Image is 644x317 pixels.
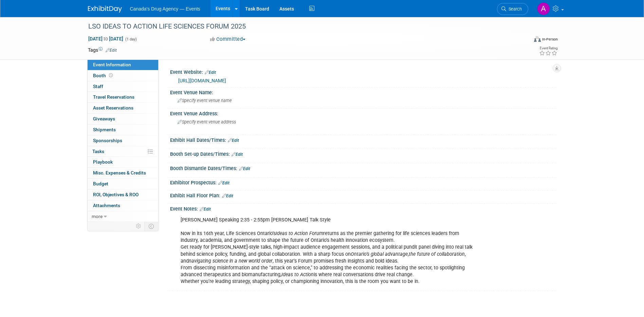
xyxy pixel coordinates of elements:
a: Shipments [88,124,158,135]
a: Edit [205,70,216,75]
span: Event Information [93,62,131,67]
span: Specify event venue address [178,119,236,124]
a: Staff [88,81,158,92]
i: Ideas to Action Forum [276,231,323,236]
a: ROI, Objectives & ROO [88,189,158,200]
div: Booth Set-up Dates/Times: [170,149,556,158]
span: Shipments [93,127,116,132]
div: Event Format [488,35,558,46]
span: Specify event venue name [178,98,232,103]
div: Event Website: [170,67,556,76]
a: Edit [106,48,117,53]
span: Attachments [93,203,120,208]
span: Booth not reserved yet [108,73,114,78]
span: Misc. Expenses & Credits [93,170,146,176]
span: (1 day) [125,37,137,41]
img: ExhibitDay [88,6,122,13]
span: Budget [93,181,108,186]
td: Personalize Event Tab Strip [133,222,145,231]
i: Ideas to Action [281,272,314,278]
div: Exhibitor Prospectus: [170,178,556,186]
span: Travel Reservations [93,94,134,100]
div: Exhibit Hall Dates/Times: [170,135,556,144]
div: Event Rating [539,47,557,50]
i: the future of collaboration [409,251,465,257]
a: Asset Reservations [88,103,158,113]
span: Tasks [92,149,104,154]
a: Tasks [88,146,158,157]
div: [PERSON_NAME] Speaking 2:35 - 2:55pm [PERSON_NAME] Talk Style Now in its 16th year, Life Sciences... [176,213,482,288]
div: Booth Dismantle Dates/Times: [170,163,556,172]
td: Toggle Event Tabs [144,222,158,231]
div: In-Person [542,37,558,42]
button: Committed [208,36,248,43]
a: Sponsorships [88,135,158,146]
span: Sponsorships [93,138,122,143]
a: Attachments [88,200,158,211]
span: Search [506,6,522,12]
td: Tags [88,47,117,53]
img: Format-Inperson.png [534,36,541,42]
i: Ontario’s global advantage [351,251,408,257]
i: navigating science in a new world order [189,258,273,264]
div: Event Notes: [170,204,556,213]
div: Event Venue Address: [170,109,556,117]
div: LSO IDEAS TO ACTION LIFE SCIENCES FORUM 2025 [86,20,518,33]
a: Budget [88,179,158,189]
span: [DATE] [DATE] [88,36,124,42]
a: Event Information [88,60,158,70]
div: Exhibit Hall Floor Plan: [170,190,556,199]
div: Event Venue Name: [170,87,556,96]
span: to [103,36,109,41]
span: Staff [93,84,103,89]
a: Edit [218,181,229,185]
a: Search [497,3,528,15]
a: Playbook [88,157,158,167]
a: Edit [222,194,233,198]
a: Edit [200,207,211,212]
a: Travel Reservations [88,92,158,102]
a: Giveaways [88,114,158,124]
a: more [88,211,158,222]
a: Misc. Expenses & Credits [88,168,158,178]
span: Booth [93,73,114,78]
span: Asset Reservations [93,105,133,111]
span: ROI, Objectives & ROO [93,192,139,197]
a: Booth [88,70,158,81]
a: Edit [228,138,239,143]
a: Edit [239,166,250,171]
span: more [92,214,103,219]
span: Playbook [93,159,113,165]
img: Andrea Tiwari [537,2,550,15]
a: [URL][DOMAIN_NAME] [178,78,226,83]
span: Canada's Drug Agency — Events [130,6,200,12]
a: Edit [232,152,243,157]
span: Giveaways [93,116,115,121]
